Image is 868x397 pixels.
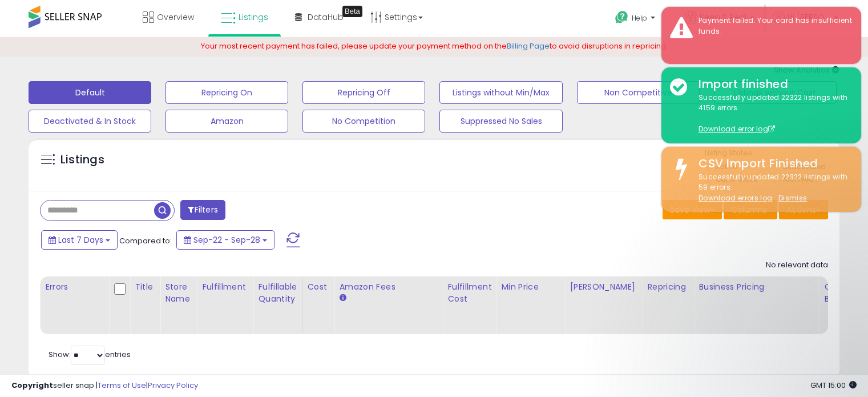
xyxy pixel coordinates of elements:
span: Show: entries [49,349,131,360]
button: Suppressed No Sales [439,110,562,133]
button: Sep-22 - Sep-28 [176,230,274,250]
div: Fulfillment [202,281,248,293]
a: Download error log [699,124,775,134]
div: Payment failed. Your card has insufficient funds. [690,15,853,37]
span: Overview [157,11,194,23]
div: Repricing [647,281,689,293]
button: Listings without Min/Max [439,81,562,104]
button: Amazon [165,110,288,133]
div: Min Price [501,281,560,293]
div: No relevant data [766,260,828,271]
div: Successfully updated 22322 listings with 4159 errors. [690,93,853,135]
div: Errors [45,281,104,293]
div: Title [135,281,155,293]
button: Filters [180,200,225,220]
a: Terms of Use [98,380,146,391]
div: Amazon Fees [339,281,438,293]
div: CSV Import Finished [690,155,853,172]
u: Dismiss [778,193,807,203]
span: Compared to: [119,235,172,246]
div: Successfully updated 22322 listings with 59 errors. [690,172,853,204]
div: Business Pricing [699,281,814,293]
div: [PERSON_NAME] [570,281,637,293]
div: Fulfillable Quantity [258,281,297,305]
small: Amazon Fees. [339,293,346,303]
span: Sep-22 - Sep-28 [193,234,260,246]
button: Deactivated & In Stock [29,110,151,133]
h5: Listings [60,152,104,168]
a: Privacy Policy [148,380,198,391]
span: Last 7 Days [58,234,103,246]
button: Save View [663,200,722,219]
a: Billing Page [507,41,550,51]
span: Help [632,13,647,23]
div: Tooltip anchor [342,6,362,17]
button: Non Competitive [577,81,700,104]
button: Repricing On [165,81,288,104]
span: DataHub [308,11,344,23]
a: Download errors log [699,193,772,203]
strong: Copyright [11,380,53,391]
button: Default [29,81,151,104]
div: Store Name [165,281,192,305]
a: Help [606,2,667,37]
button: Last 7 Days [41,230,118,250]
button: No Competition [302,110,425,133]
span: Your most recent payment has failed, please update your payment method on the to avoid disruption... [201,41,668,51]
span: Listings [239,11,268,23]
div: Fulfillment Cost [447,281,491,305]
div: Import finished [690,76,853,93]
button: Repricing Off [302,81,425,104]
div: seller snap | | [11,380,198,391]
div: Cost [308,281,330,293]
i: Get Help [615,10,629,25]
